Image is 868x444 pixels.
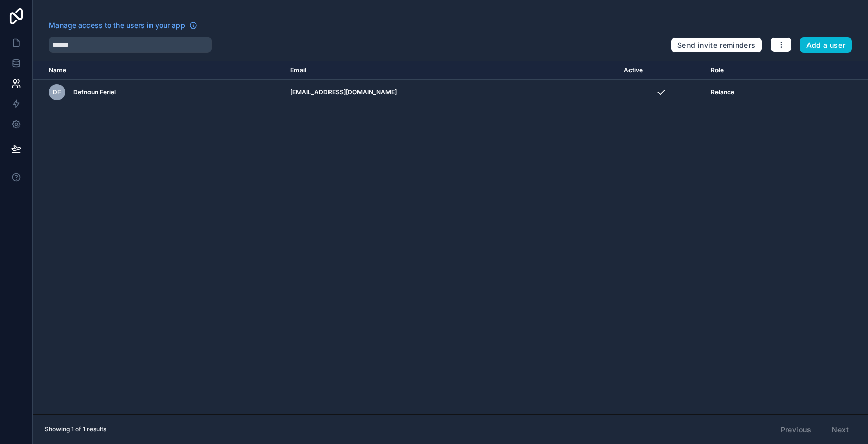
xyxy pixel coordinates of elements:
[284,61,618,80] th: Email
[73,88,116,96] span: Defnoun Feriel
[671,37,762,53] button: Send invite reminders
[800,37,852,53] button: Add a user
[33,61,868,414] div: scrollable content
[284,80,618,105] td: [EMAIL_ADDRESS][DOMAIN_NAME]
[705,61,805,80] th: Role
[53,88,61,96] span: DF
[618,61,705,80] th: Active
[49,20,197,31] a: Manage access to the users in your app
[33,61,284,80] th: Name
[45,425,106,433] span: Showing 1 of 1 results
[711,88,734,96] span: Relance
[49,20,185,31] span: Manage access to the users in your app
